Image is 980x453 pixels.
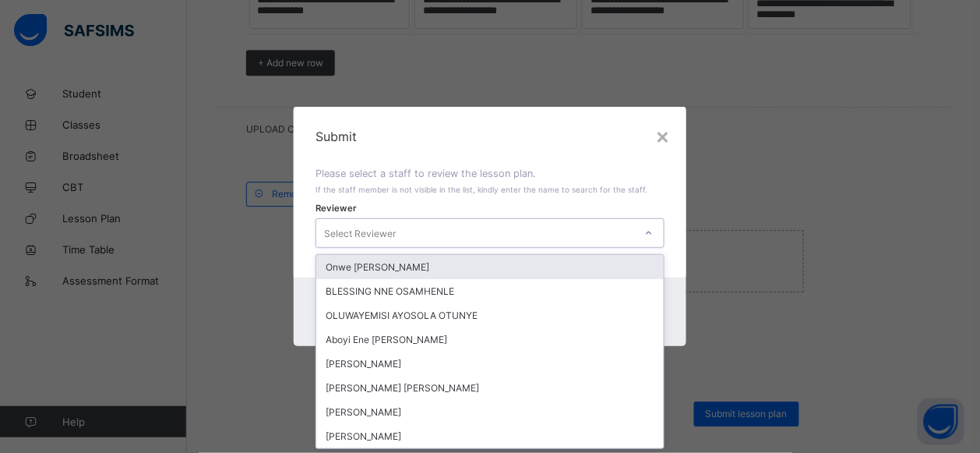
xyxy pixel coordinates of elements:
[316,203,357,214] span: Reviewer
[316,352,663,376] div: [PERSON_NAME]
[316,376,663,400] div: [PERSON_NAME] [PERSON_NAME]
[316,129,664,144] span: Submit
[316,400,663,424] div: [PERSON_NAME]
[656,122,671,149] div: ×
[316,303,663,327] div: OLUWAYEMISI AYOSOLA OTUNYE
[316,327,663,352] div: Aboyi Ene [PERSON_NAME]
[316,255,663,279] div: Onwe [PERSON_NAME]
[324,218,396,248] div: Select Reviewer
[316,185,647,194] span: If the staff member is not visible in the list, kindly enter the name to search for the staff.
[316,424,663,448] div: [PERSON_NAME]
[316,168,536,179] span: Please select a staff to review the lesson plan.
[316,279,663,303] div: BLESSING NNE OSAMHENLE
